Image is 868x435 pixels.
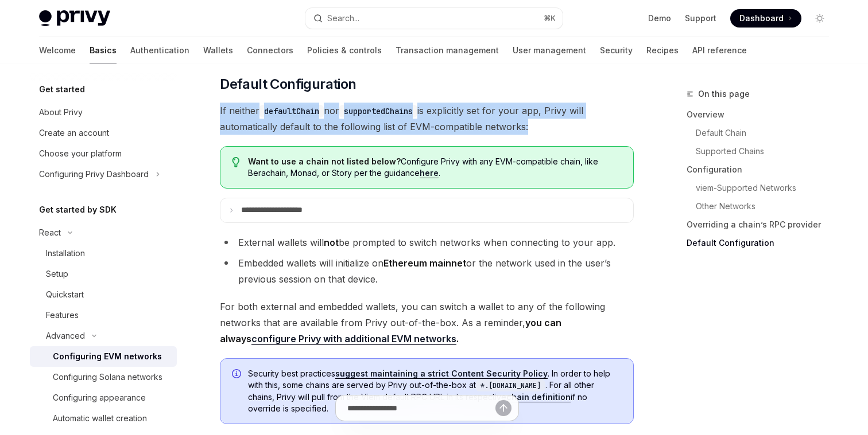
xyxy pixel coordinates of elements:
a: Other Networks [696,197,838,215]
a: Setup [30,264,177,284]
span: Dashboard [739,13,784,24]
span: For both external and embedded wallets, you can switch a wallet to any of the following networks ... [220,299,634,347]
a: here [420,168,439,178]
div: Installation [46,246,85,260]
code: supportedChains [339,105,417,117]
a: Security [600,37,633,64]
a: Support [685,13,716,24]
a: Automatic wallet creation [30,408,177,429]
li: Embedded wallets will initialize on or the network used in the user’s previous session on that de... [220,255,634,287]
div: Choose your platform [39,147,122,160]
a: Wallets [203,37,233,64]
span: Configure Privy with any EVM-compatible chain, like Berachain, Monad, or Story per the guidance . [248,156,622,179]
div: About Privy [39,105,83,119]
a: Default Chain [696,124,838,142]
code: defaultChain [259,105,324,117]
a: Welcome [39,37,76,64]
strong: Want to use a chain not listed below? [248,156,401,166]
div: Search... [327,11,359,25]
a: Recipes [646,37,679,64]
svg: Info [232,369,243,381]
strong: not [324,237,339,248]
div: Configuring Solana networks [53,370,162,384]
a: Installation [30,243,177,264]
a: suggest maintaining a strict Content Security Policy [335,369,548,379]
a: Overview [687,105,838,124]
h5: Get started [39,83,85,96]
a: Default Configuration [687,234,838,252]
div: Configuring Privy Dashboard [39,167,149,181]
button: Search...⌘K [305,8,563,29]
div: Configuring appearance [53,391,146,405]
div: Advanced [46,329,85,343]
a: Quickstart [30,284,177,305]
a: Authentication [130,37,189,64]
a: Overriding a chain’s RPC provider [687,215,838,234]
span: ⌘ K [544,14,556,23]
a: Configuring EVM networks [30,346,177,367]
a: configure Privy with additional EVM networks [251,333,456,345]
a: Connectors [247,37,293,64]
a: Supported Chains [696,142,838,160]
a: viem-Supported Networks [696,179,838,197]
span: Default Configuration [220,75,356,93]
div: Quickstart [46,288,84,301]
div: Automatic wallet creation [53,412,147,425]
span: On this page [698,87,750,101]
a: Choose your platform [30,143,177,164]
a: Configuration [687,160,838,179]
a: Transaction management [396,37,499,64]
button: Send message [495,400,511,416]
strong: Ethereum mainnet [383,257,466,269]
a: Create an account [30,123,177,143]
a: Configuring Solana networks [30,367,177,387]
span: If neither nor is explicitly set for your app, Privy will automatically default to the following ... [220,103,634,135]
div: Setup [46,267,68,281]
div: Configuring EVM networks [53,350,162,363]
a: Demo [648,13,671,24]
a: chain definition [506,392,571,402]
div: React [39,226,61,240]
div: Create an account [39,126,109,140]
a: Features [30,305,177,326]
span: Security best practices . In order to help with this, some chains are served by Privy out-of-the-... [248,368,622,414]
li: External wallets will be prompted to switch networks when connecting to your app. [220,234,634,250]
code: *.[DOMAIN_NAME] [476,380,545,391]
img: light logo [39,10,110,26]
svg: Tip [232,157,240,167]
div: Features [46,308,79,322]
a: API reference [692,37,747,64]
a: About Privy [30,102,177,123]
a: Basics [90,37,117,64]
a: User management [513,37,586,64]
a: Dashboard [730,9,801,28]
h5: Get started by SDK [39,203,117,217]
a: Configuring appearance [30,387,177,408]
strong: you can always . [220,317,561,345]
button: Toggle dark mode [811,9,829,28]
a: Policies & controls [307,37,382,64]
